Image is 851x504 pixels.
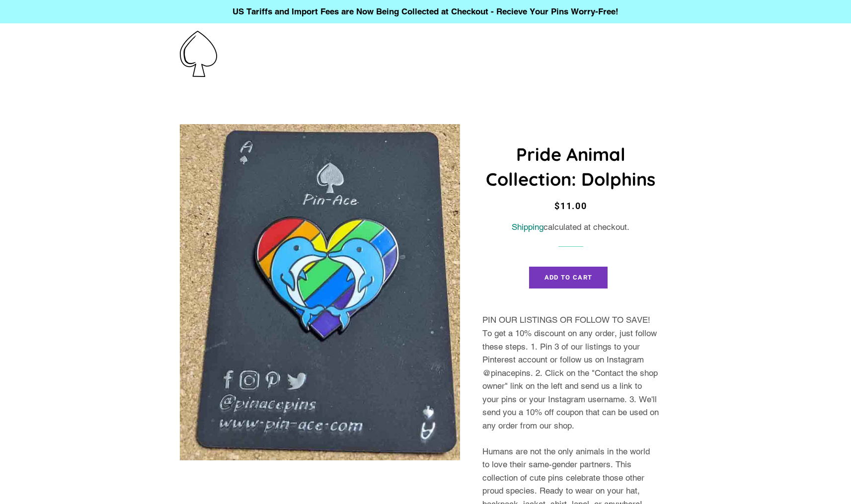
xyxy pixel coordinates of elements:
a: Shipping [512,222,543,232]
div: calculated at checkout. [482,220,659,234]
p: PIN OUR LISTINGS OR FOLLOW TO SAVE! To get a 10% discount on any order, just follow these steps. ... [482,313,659,432]
span: $11.00 [554,201,587,211]
img: Pride Animal Collection: Dolphins - Pin-Ace [180,124,461,460]
span: Add to Cart [544,274,592,281]
img: Pin-Ace [180,31,217,77]
h1: Pride Animal Collection: Dolphins [482,142,659,192]
button: Add to Cart [529,267,608,288]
